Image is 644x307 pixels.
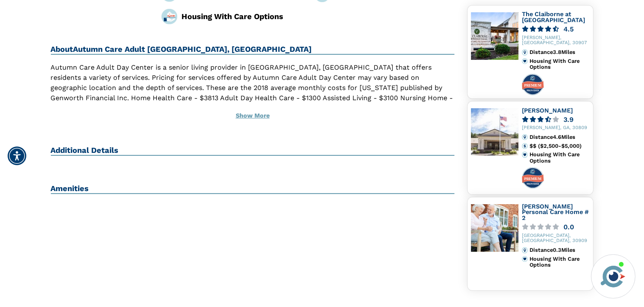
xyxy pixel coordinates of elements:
div: Housing With Care Options [181,11,302,22]
div: 0.0 [563,224,574,230]
a: [PERSON_NAME] [522,107,573,114]
p: Autumn Care Adult Day Center is a senior living provider in [GEOGRAPHIC_DATA], [GEOGRAPHIC_DATA] ... [51,62,455,124]
div: Accessibility Menu [8,146,26,165]
div: Distance 3.8 Miles [530,49,589,55]
img: avatar [599,262,627,291]
div: Housing With Care Options [530,58,589,70]
a: [PERSON_NAME] Personal Care Home # 2 [522,203,589,221]
a: 4.5 [522,26,590,32]
a: The Claiborne at [GEOGRAPHIC_DATA] [522,11,585,23]
img: primary.svg [522,152,528,158]
img: primary.svg [522,58,528,64]
img: distance.svg [522,247,528,253]
div: Housing With Care Options [530,256,589,268]
img: primary.svg [522,256,528,262]
img: premium-profile-badge.svg [522,74,544,95]
h2: Additional Details [51,146,455,156]
div: Distance 4.6 Miles [530,134,589,140]
div: $$ ($2,500-$5,000) [530,143,589,149]
div: [GEOGRAPHIC_DATA], [GEOGRAPHIC_DATA], 30909 [522,233,590,244]
h2: About Autumn Care Adult [GEOGRAPHIC_DATA], [GEOGRAPHIC_DATA] [51,45,455,55]
a: 0.0 [522,224,590,230]
div: 4.5 [563,26,574,32]
div: 3.9 [563,116,574,123]
img: premium-profile-badge.svg [522,167,544,189]
a: 3.9 [522,116,590,123]
div: Distance 0.3 Miles [530,247,589,253]
img: distance.svg [522,49,528,55]
button: Show More [51,107,455,125]
img: distance.svg [522,134,528,140]
div: [PERSON_NAME], [GEOGRAPHIC_DATA], 30907 [522,35,590,46]
img: cost.svg [522,143,528,149]
h2: Amenities [51,184,455,194]
div: Housing With Care Options [530,152,589,164]
div: [PERSON_NAME], GA, 30809 [522,125,590,131]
